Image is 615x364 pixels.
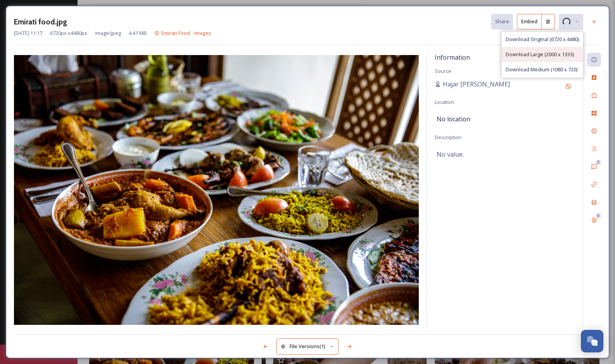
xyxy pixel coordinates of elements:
[435,134,461,141] span: Description
[14,55,419,325] img: 7BEA5511-8DA3-4062-BAC9FA97D711F55A.jpg
[506,51,574,58] span: Download Large (2000 x 1333)
[435,67,451,74] span: Source
[596,213,601,219] div: 0
[435,98,454,105] span: Location
[435,53,470,62] span: Information
[95,29,121,37] span: image/jpeg
[161,29,211,36] span: Emirati Food - Images
[517,14,542,29] button: Embed
[437,114,470,124] span: No location
[276,338,339,354] button: File Versions(1)
[491,14,513,29] button: Share
[129,29,147,37] span: 4.41 MB
[443,79,510,89] span: Hajar [PERSON_NAME]
[14,29,42,37] span: [DATE] 11:17
[596,160,601,165] div: 0
[581,330,603,352] button: Open Chat
[506,66,577,73] span: Download Medium (1080 x 720)
[506,36,579,43] span: Download Original (6720 x 4480)
[14,16,67,28] h3: Emirati food.jpg
[50,29,87,37] span: 6720 px x 4480 px
[437,150,464,159] span: No value.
